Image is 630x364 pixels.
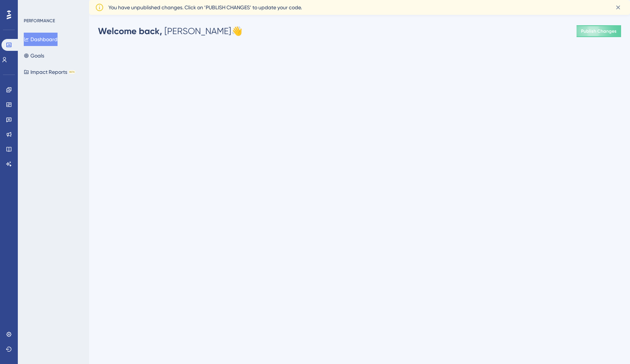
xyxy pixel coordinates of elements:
[98,25,242,37] div: [PERSON_NAME] 👋
[24,65,75,79] button: Impact ReportsBETA
[98,26,162,36] span: Welcome back,
[24,18,55,24] div: PERFORMANCE
[581,28,617,34] span: Publish Changes
[24,33,58,46] button: Dashboard
[577,25,621,37] button: Publish Changes
[69,70,75,74] div: BETA
[108,3,302,12] span: You have unpublished changes. Click on ‘PUBLISH CHANGES’ to update your code.
[24,49,44,62] button: Goals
